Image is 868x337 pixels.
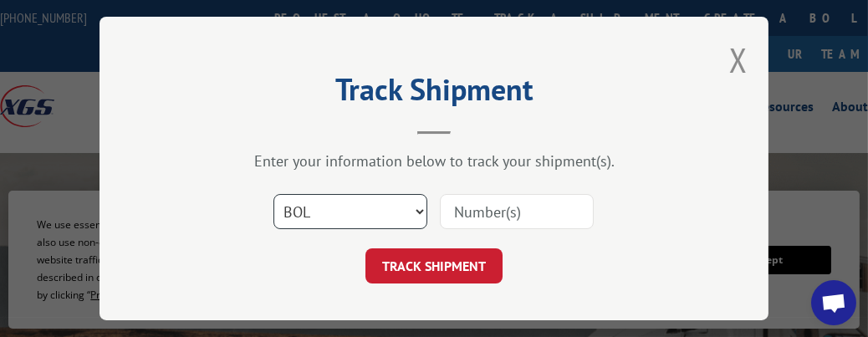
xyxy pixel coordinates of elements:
h2: Track Shipment [183,78,685,110]
button: TRACK SHIPMENT [365,248,503,283]
div: Enter your information below to track your shipment(s). [183,151,685,171]
input: Number(s) [440,194,594,229]
div: Open chat [811,280,856,325]
button: Close modal [729,38,748,82]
